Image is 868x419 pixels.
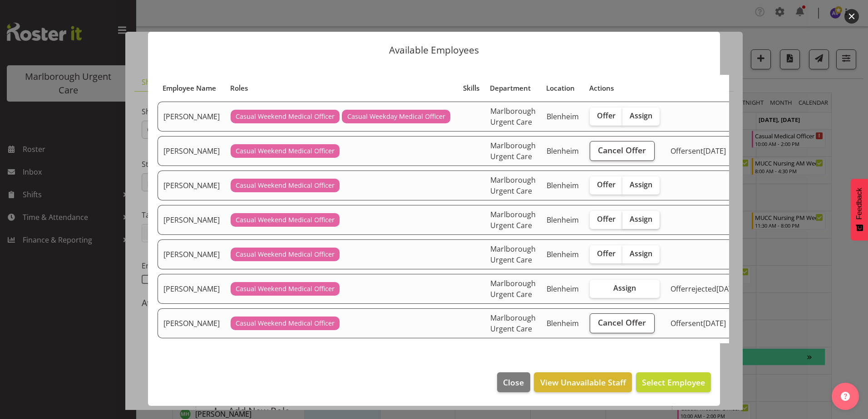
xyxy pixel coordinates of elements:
[630,180,652,189] span: Assign
[534,372,631,392] button: View Unavailable Staff
[158,136,225,166] td: [PERSON_NAME]
[547,180,579,190] span: Blenheim
[547,112,579,122] span: Blenheim
[490,313,536,334] span: Marlborough Urgent Care
[688,318,703,328] span: sent
[463,83,479,93] div: Skills
[851,179,868,240] button: Feedback - Show survey
[503,376,524,388] span: Close
[598,144,646,156] span: Cancel Offer
[671,318,739,329] div: Offer [DATE]
[597,180,616,189] span: Offer
[547,215,579,225] span: Blenheim
[547,146,579,156] span: Blenheim
[236,112,335,122] span: Casual Weekend Medical Officer
[158,171,225,200] td: [PERSON_NAME]
[546,83,579,93] div: Location
[630,214,652,224] span: Assign
[236,318,335,328] span: Casual Weekend Medical Officer
[590,313,655,333] button: Cancel Offer
[158,274,225,304] td: [PERSON_NAME]
[671,283,739,294] div: Offer [DATE]
[597,249,616,258] span: Offer
[236,146,335,156] span: Casual Weekend Medical Officer
[490,106,536,127] span: Marlborough Urgent Care
[158,205,225,235] td: [PERSON_NAME]
[347,112,445,122] span: Casual Weekday Medical Officer
[547,284,579,294] span: Blenheim
[230,83,453,93] div: Roles
[157,45,711,55] p: Available Employees
[636,372,711,392] button: Select Employee
[598,317,646,328] span: Cancel Offer
[855,188,863,219] span: Feedback
[630,249,652,258] span: Assign
[841,392,850,401] img: help-xxl-2.png
[589,83,660,93] div: Actions
[490,175,536,196] span: Marlborough Urgent Care
[630,111,652,120] span: Assign
[163,83,220,93] div: Employee Name
[671,146,739,156] div: Offer [DATE]
[597,111,616,120] span: Offer
[236,249,335,259] span: Casual Weekend Medical Officer
[590,141,655,161] button: Cancel Offer
[497,372,530,392] button: Close
[688,146,703,156] span: sent
[236,284,335,294] span: Casual Weekend Medical Officer
[490,244,536,265] span: Marlborough Urgent Care
[547,318,579,328] span: Blenheim
[236,215,335,225] span: Casual Weekend Medical Officer
[490,83,536,93] div: Department
[613,283,636,292] span: Assign
[158,102,225,132] td: [PERSON_NAME]
[158,308,225,338] td: [PERSON_NAME]
[642,377,705,388] span: Select Employee
[490,278,536,299] span: Marlborough Urgent Care
[547,249,579,259] span: Blenheim
[688,284,716,294] span: rejected
[158,239,225,269] td: [PERSON_NAME]
[236,180,335,190] span: Casual Weekend Medical Officer
[540,376,626,388] span: View Unavailable Staff
[490,141,536,161] span: Marlborough Urgent Care
[597,214,616,224] span: Offer
[490,209,536,230] span: Marlborough Urgent Care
